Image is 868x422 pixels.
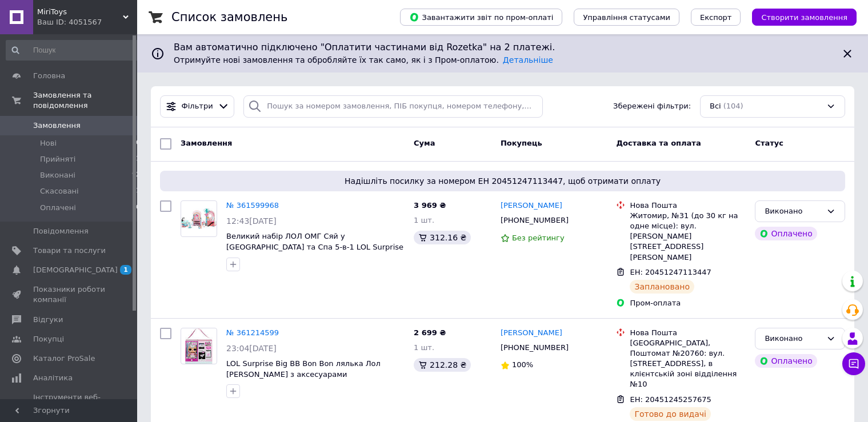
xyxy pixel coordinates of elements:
[498,213,571,228] div: [PHONE_NUMBER]
[174,55,553,65] span: Отримуйте нові замовлення та обробляйте їх так само, як і з Пром-оплатою.
[33,120,81,131] span: Замовлення
[226,232,403,262] a: Великий набір ЛОЛ ОМГ Сяй у [GEOGRAPHIC_DATA] та Спа 5-в-1 LOL Surprise Shine On Salon & Spa
[6,40,141,61] input: Пошук
[226,216,277,226] span: 12:43[DATE]
[181,208,217,229] img: Фото товару
[765,333,822,345] div: Виконано
[136,138,140,148] span: 0
[132,186,140,196] span: 11
[33,392,106,413] span: Інструменти веб-майстра та SEO
[583,13,670,22] span: Управління статусами
[33,71,65,81] span: Головна
[755,227,817,240] div: Оплачено
[741,13,857,21] a: Створити замовлення
[414,216,434,224] span: 1 шт.
[630,395,711,404] span: ЕН: 20451245257675
[226,344,277,353] span: 23:04[DATE]
[226,201,279,210] a: № 361599968
[512,234,565,242] span: Без рейтингу
[414,328,446,337] span: 2 699 ₴
[120,265,131,275] span: 1
[503,55,553,65] a: Детальніше
[630,328,746,338] div: Нова Пошта
[181,139,232,147] span: Замовлення
[33,315,63,325] span: Відгуки
[755,139,783,147] span: Статус
[613,101,691,112] span: Збережені фільтри:
[765,206,822,218] div: Виконано
[132,170,140,180] span: 92
[700,13,732,22] span: Експорт
[136,154,140,164] span: 1
[630,211,746,263] div: Житомир, №31 (до 30 кг на одне місце): вул. [PERSON_NAME][STREET_ADDRESS][PERSON_NAME]
[40,138,57,148] span: Нові
[414,231,471,244] div: 312.16 ₴
[630,407,711,421] div: Готово до видачі
[33,90,137,111] span: Замовлення та повідомлення
[165,175,841,187] span: Надішліть посилку за номером ЕН 20451247113447, щоб отримати оплату
[33,246,106,256] span: Товари та послуги
[33,226,89,236] span: Повідомлення
[40,170,75,180] span: Виконані
[33,265,118,275] span: [DEMOGRAPHIC_DATA]
[723,102,743,110] span: (104)
[630,280,694,294] div: Заплановано
[33,334,64,344] span: Покупці
[226,359,381,379] a: LOL Surprise Big BB Bon Bon лялька Лол [PERSON_NAME] з аксесуарами
[185,328,213,364] img: Фото товару
[414,343,434,352] span: 1 шт.
[755,354,817,368] div: Оплачено
[501,200,562,211] a: [PERSON_NAME]
[630,298,746,308] div: Пром-оплата
[182,101,213,112] span: Фільтри
[691,9,741,26] button: Експорт
[842,352,865,375] button: Чат з покупцем
[33,284,106,305] span: Показники роботи компанії
[574,9,679,26] button: Управління статусами
[37,17,137,27] div: Ваш ID: 4051567
[761,13,847,22] span: Створити замовлення
[181,328,217,364] a: Фото товару
[33,373,73,383] span: Аналітика
[37,7,123,17] span: MiriToys
[181,200,217,237] a: Фото товару
[630,338,746,390] div: [GEOGRAPHIC_DATA], Поштомат №20760: вул. [STREET_ADDRESS], в клієнтській зоні відділення №10
[33,353,95,364] span: Каталог ProSale
[400,9,562,26] button: Завантажити звіт по пром-оплаті
[243,95,543,118] input: Пошук за номером замовлення, ПІБ покупця, номером телефону, Email, номером накладної
[40,186,79,196] span: Скасовані
[498,340,571,355] div: [PHONE_NUMBER]
[512,360,533,369] span: 100%
[414,139,435,147] span: Cума
[630,200,746,211] div: Нова Пошта
[710,101,721,112] span: Всі
[226,328,279,337] a: № 361214599
[40,203,76,213] span: Оплачені
[171,10,287,24] h1: Список замовлень
[174,41,831,54] span: Вам автоматично підключено "Оплатити частинами від Rozetka" на 2 платежі.
[501,328,562,339] a: [PERSON_NAME]
[414,358,471,372] div: 212.28 ₴
[136,203,140,213] span: 0
[616,139,701,147] span: Доставка та оплата
[501,139,542,147] span: Покупець
[409,12,553,22] span: Завантажити звіт по пром-оплаті
[40,154,75,164] span: Прийняті
[752,9,857,26] button: Створити замовлення
[414,201,446,210] span: 3 969 ₴
[630,268,711,276] span: ЕН: 20451247113447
